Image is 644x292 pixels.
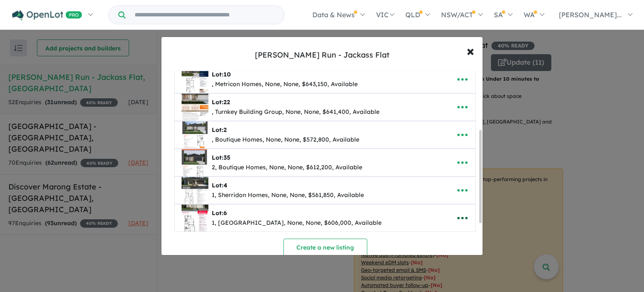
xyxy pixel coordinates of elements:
b: Lot: [212,98,230,106]
span: × [467,42,474,60]
b: Lot: [212,154,230,161]
span: 35 [223,154,230,161]
b: Lot: [212,209,227,217]
img: Bartels%20Run%20-%20Jackass%20Flat%20-%20Lot%2010___1737615636.png [182,66,208,93]
div: 1, Sherridon Homes, None, None, $561,850, Available [212,190,364,200]
div: 2, Boutique Homes, None, None, $612,200, Available [212,163,362,173]
img: Bartels%20Run%20-%20Jackass%20Flat%20-%20Lot%206___1749691872.jpg [182,205,208,231]
img: Bartels%20Run%20-%20Jackass%20Flat%20-%20Lot%204___1749691744.jpg [182,177,208,204]
button: Create a new listing [283,239,367,257]
span: [PERSON_NAME]... [559,11,622,19]
img: Bartels%20Run%20-%20Jackass%20Flat%20-%20Lot%2022___1737616119.png [182,94,208,121]
b: Lot: [212,71,231,78]
div: [PERSON_NAME] Run - Jackass Flat [255,50,390,61]
b: Lot: [212,126,227,134]
span: 4 [223,182,227,189]
div: , Boutique Homes, None, None, $572,800, Available [212,135,359,145]
img: Openlot PRO Logo White [12,10,82,21]
input: Try estate name, suburb, builder or developer [127,6,283,24]
span: 6 [223,209,227,217]
div: 1, [GEOGRAPHIC_DATA], None, None, $606,000, Available [212,218,382,228]
div: , Turnkey Building Group, None, None, $641,400, Available [212,107,379,117]
span: 22 [223,98,230,106]
img: Bartels%20Run%20-%20Jackass%20Flat%20-%20Lot%2035___1749691553.jpg [182,149,208,176]
img: Bartels%20Run%20-%20Jackass%20Flat%20-%20Lot%202___1738064118.png [182,121,208,148]
span: 10 [223,71,231,78]
b: Lot: [212,182,227,189]
div: , Metricon Homes, None, None, $643,150, Available [212,79,358,89]
span: 2 [223,126,227,134]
